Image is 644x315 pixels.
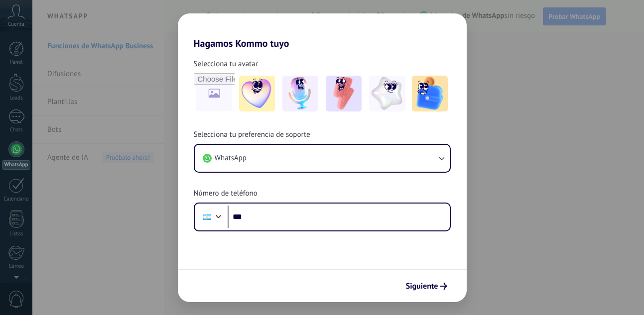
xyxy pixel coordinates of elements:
[178,13,467,49] h2: Hagamos Kommo tuyo
[369,76,405,111] img: -4.jpeg
[194,59,258,69] span: Selecciona tu avatar
[282,76,318,111] img: -2.jpeg
[412,76,448,111] img: -5.jpeg
[239,76,275,111] img: -1.jpeg
[406,283,438,290] span: Siguiente
[195,145,450,172] button: WhatsApp
[194,189,258,199] span: Número de teléfono
[194,130,310,140] span: Selecciona tu preferencia de soporte
[401,278,452,295] button: Siguiente
[326,76,362,111] img: -3.jpeg
[198,207,217,227] div: Argentina: + 54
[215,153,247,163] span: WhatsApp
